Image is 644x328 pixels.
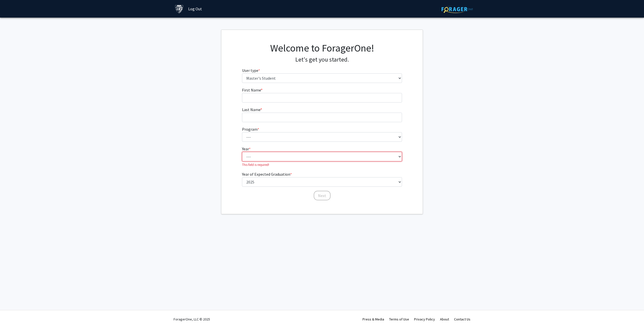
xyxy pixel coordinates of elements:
a: Press & Media [363,317,384,321]
h4: Let's get you started. [242,56,402,63]
span: Last Name [242,107,260,112]
p: This field is required! [242,162,402,167]
img: ForagerOne Logo [441,5,473,13]
span: First Name [242,87,261,92]
label: Year of Expected Graduation [242,171,292,177]
a: Terms of Use [389,317,409,321]
h1: Welcome to ForagerOne! [242,42,402,54]
img: Johns Hopkins University Logo [175,5,184,13]
button: Next [314,191,331,200]
label: Year [242,146,251,152]
a: Contact Us [454,317,470,321]
label: Program [242,126,259,132]
label: User type [242,67,260,73]
div: ForagerOne, LLC © 2025 [174,310,210,328]
iframe: Chat [4,305,21,324]
a: Privacy Policy [414,317,435,321]
a: About [440,317,449,321]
